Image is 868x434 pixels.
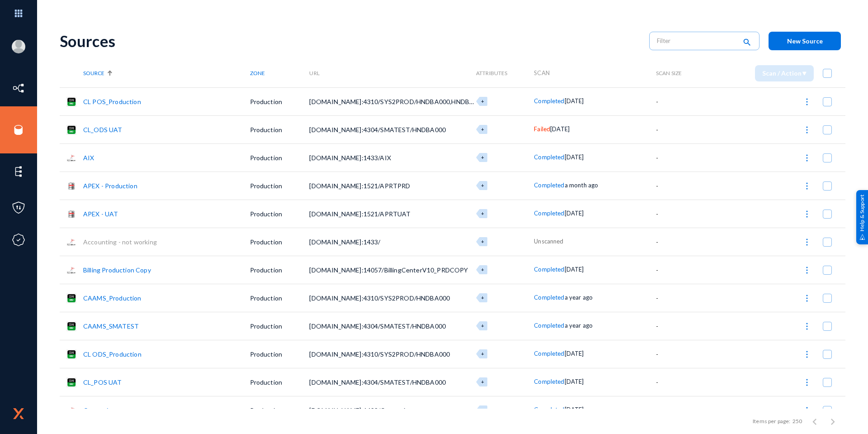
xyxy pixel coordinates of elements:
[12,165,25,178] img: icon-elements.svg
[656,396,704,424] td: -
[481,351,484,357] span: +
[534,210,564,217] span: Completed
[66,181,76,191] img: oracle.png
[656,340,704,368] td: -
[565,350,584,357] span: [DATE]
[12,123,25,137] img: icon-sources.svg
[656,284,704,312] td: -
[309,182,410,190] span: [DOMAIN_NAME]:1521/APRTPRD
[565,378,584,385] span: [DATE]
[481,379,484,385] span: +
[534,181,564,189] span: Completed
[534,266,564,273] span: Completed
[12,201,25,215] img: icon-policies.svg
[250,228,310,256] td: Production
[802,97,811,106] img: icon-more.svg
[481,238,484,244] span: +
[250,200,310,228] td: Production
[83,182,137,190] a: APEX - Production
[250,256,310,284] td: Production
[12,81,25,95] img: icon-inventory.svg
[534,125,550,133] span: Failed
[250,340,310,368] td: Production
[550,125,570,133] span: [DATE]
[309,406,408,414] span: [DOMAIN_NAME]:1433/Campania
[565,97,584,105] span: [DATE]
[12,40,25,53] img: blank-profile-picture.png
[481,267,484,272] span: +
[802,238,811,247] img: icon-more.svg
[83,266,151,274] a: Billing Production Copy
[565,266,584,273] span: [DATE]
[60,32,640,50] div: Sources
[806,412,824,430] button: Previous page
[66,293,76,303] img: db2.png
[565,181,599,189] span: a month ago
[565,294,593,301] span: a year ago
[802,266,811,275] img: icon-more.svg
[250,70,310,76] div: Zone
[5,4,32,23] img: app launcher
[309,70,319,76] span: URL
[534,350,564,357] span: Completed
[83,378,122,386] a: CL_POS UAT
[83,294,142,302] a: CAAMS_Production
[309,154,391,162] span: [DOMAIN_NAME]:1433/AIX
[83,210,118,218] a: APEX - UAT
[481,98,484,104] span: +
[309,238,380,246] span: [DOMAIN_NAME]:1433/
[83,98,141,105] a: CL POS_Production
[12,233,25,247] img: icon-compliance.svg
[481,182,484,188] span: +
[83,126,123,134] a: CL_ODS UAT
[66,153,76,163] img: sqlserver.png
[802,406,811,415] img: icon-more.svg
[565,210,584,217] span: [DATE]
[657,34,736,48] input: Filter
[66,265,76,275] img: sqlserver.png
[83,406,111,414] a: Campania
[565,153,584,161] span: [DATE]
[534,69,550,76] span: Scan
[250,284,310,312] td: Production
[534,322,564,329] span: Completed
[481,210,484,216] span: +
[802,210,811,219] img: icon-more.svg
[656,143,704,172] td: -
[741,37,752,49] mat-icon: search
[66,237,76,247] img: sqlserver.png
[66,405,76,415] img: sqlserver.png
[656,256,704,284] td: -
[534,406,564,413] span: Completed
[83,70,104,76] span: Source
[309,350,450,358] span: [DOMAIN_NAME]:4310/SYS2PROD/HNDBA000
[309,378,446,386] span: [DOMAIN_NAME]:4304/SMATEST/HNDBA000
[250,396,310,424] td: Production
[753,417,790,425] div: Items per page:
[802,125,811,134] img: icon-more.svg
[802,153,811,162] img: icon-more.svg
[66,321,76,331] img: db2.png
[534,294,564,301] span: Completed
[859,234,865,240] img: help_support.svg
[656,115,704,143] td: -
[481,407,484,413] span: +
[565,322,593,329] span: a year ago
[656,70,682,76] span: Scan Size
[309,266,468,274] span: [DOMAIN_NAME]:14057/BillingCenterV10_PRDCOPY
[66,125,76,135] img: db2.png
[250,172,310,200] td: Production
[309,294,450,302] span: [DOMAIN_NAME]:4310/SYS2PROD/HNDBA000
[656,312,704,340] td: -
[481,126,484,132] span: +
[83,322,139,330] a: CAAMS_SMATEST
[534,153,564,161] span: Completed
[802,350,811,359] img: icon-more.svg
[802,322,811,331] img: icon-more.svg
[83,350,142,358] a: CL ODS_Production
[66,209,76,219] img: oracle.png
[66,349,76,359] img: db2.png
[534,238,563,245] span: Unscanned
[656,368,704,396] td: -
[802,294,811,303] img: icon-more.svg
